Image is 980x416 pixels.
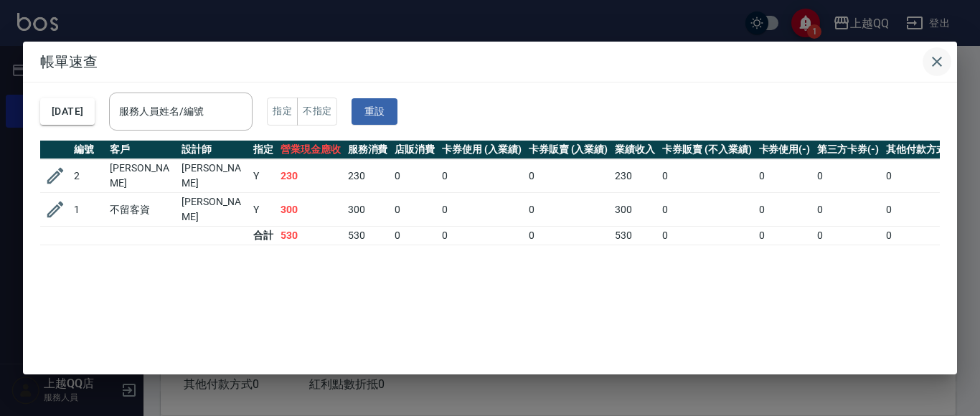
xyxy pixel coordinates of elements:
[814,159,882,193] td: 0
[659,227,755,245] td: 0
[250,141,277,159] th: 指定
[755,141,814,159] th: 卡券使用(-)
[755,227,814,245] td: 0
[438,159,525,193] td: 0
[438,141,525,159] th: 卡券使用 (入業績)
[814,141,882,159] th: 第三方卡券(-)
[882,141,961,159] th: 其他付款方式(-)
[277,193,344,227] td: 300
[178,159,250,193] td: [PERSON_NAME]
[391,227,438,245] td: 0
[525,227,612,245] td: 0
[882,159,961,193] td: 0
[611,159,659,193] td: 230
[106,193,178,227] td: 不留客資
[277,141,344,159] th: 營業現金應收
[659,193,755,227] td: 0
[344,193,392,227] td: 300
[250,159,277,193] td: Y
[106,159,178,193] td: [PERSON_NAME]
[70,193,106,227] td: 1
[525,193,612,227] td: 0
[659,159,755,193] td: 0
[23,42,957,82] h2: 帳單速查
[611,193,659,227] td: 300
[352,98,397,125] button: 重設
[882,227,961,245] td: 0
[277,159,344,193] td: 230
[277,227,344,245] td: 530
[611,227,659,245] td: 530
[297,98,337,126] button: 不指定
[178,141,250,159] th: 設計師
[882,193,961,227] td: 0
[525,141,612,159] th: 卡券販賣 (入業績)
[755,159,814,193] td: 0
[391,141,438,159] th: 店販消費
[344,141,392,159] th: 服務消費
[814,193,882,227] td: 0
[344,227,392,245] td: 530
[178,193,250,227] td: [PERSON_NAME]
[438,193,525,227] td: 0
[391,159,438,193] td: 0
[40,98,95,125] button: [DATE]
[611,141,659,159] th: 業績收入
[438,227,525,245] td: 0
[106,141,178,159] th: 客戶
[525,159,612,193] td: 0
[391,193,438,227] td: 0
[814,227,882,245] td: 0
[267,98,298,126] button: 指定
[70,141,106,159] th: 編號
[70,159,106,193] td: 2
[250,227,277,245] td: 合計
[755,193,814,227] td: 0
[250,193,277,227] td: Y
[659,141,755,159] th: 卡券販賣 (不入業績)
[344,159,392,193] td: 230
